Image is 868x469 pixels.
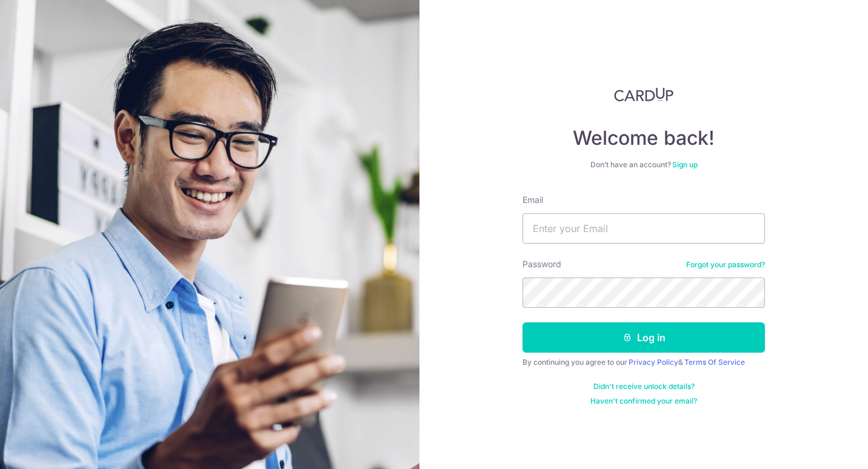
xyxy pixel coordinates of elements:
[522,322,765,353] button: Log in
[629,358,678,367] a: Privacy Policy
[522,194,543,206] label: Email
[522,358,765,367] div: By continuing you agree to our &
[614,87,673,102] img: CardUp Logo
[684,358,745,367] a: Terms Of Service
[593,382,695,391] a: Didn't receive unlock details?
[522,160,765,170] div: Don’t have an account?
[522,126,765,150] h4: Welcome back!
[686,260,765,270] a: Forgot your password?
[522,213,765,244] input: Enter your Email
[590,396,697,406] a: Haven't confirmed your email?
[672,160,698,169] a: Sign up
[522,258,561,270] label: Password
